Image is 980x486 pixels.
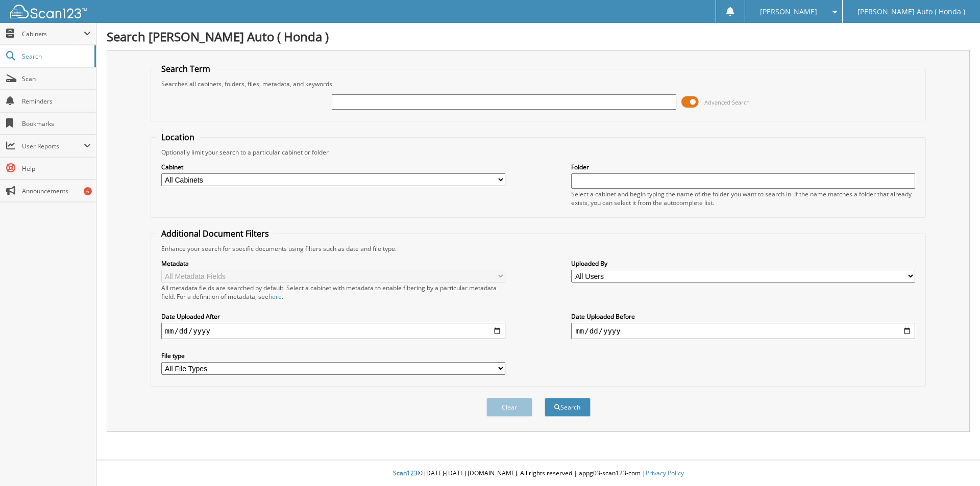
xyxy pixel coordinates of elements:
[161,351,505,360] label: File type
[22,52,89,61] span: Search
[571,259,915,268] label: Uploaded By
[156,132,200,143] legend: Location
[393,469,418,477] span: Scan123
[161,163,505,171] label: Cabinet
[268,292,282,301] a: here
[161,323,505,339] input: start
[22,142,84,150] span: User Reports
[161,284,505,301] div: All metadata fields are searched by default. Select a cabinet with metadata to enable filtering b...
[22,97,91,106] span: Reminders
[22,30,84,38] span: Cabinets
[571,323,915,339] input: end
[156,63,215,74] legend: Search Term
[545,398,591,417] button: Search
[10,5,87,18] img: scan123-logo-white.svg
[704,98,750,106] span: Advanced Search
[646,469,684,477] a: Privacy Policy
[22,74,91,83] span: Scan
[760,9,817,15] span: [PERSON_NAME]
[571,312,915,321] label: Date Uploaded Before
[107,28,970,45] h1: Search [PERSON_NAME] Auto ( Honda )
[96,461,980,486] div: © [DATE]-[DATE] [DOMAIN_NAME]. All rights reserved | appg03-scan123-com |
[156,228,274,239] legend: Additional Document Filters
[156,244,921,253] div: Enhance your search for specific documents using filters such as date and file type.
[929,437,980,486] iframe: Chat Widget
[571,163,915,171] label: Folder
[22,164,91,173] span: Help
[486,398,532,417] button: Clear
[22,187,91,195] span: Announcements
[857,9,965,15] span: [PERSON_NAME] Auto ( Honda )
[161,312,505,321] label: Date Uploaded After
[156,80,921,88] div: Searches all cabinets, folders, files, metadata, and keywords
[84,187,92,195] div: 6
[161,259,505,268] label: Metadata
[22,119,91,128] span: Bookmarks
[156,148,921,157] div: Optionally limit your search to a particular cabinet or folder
[571,190,915,207] div: Select a cabinet and begin typing the name of the folder you want to search in. If the name match...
